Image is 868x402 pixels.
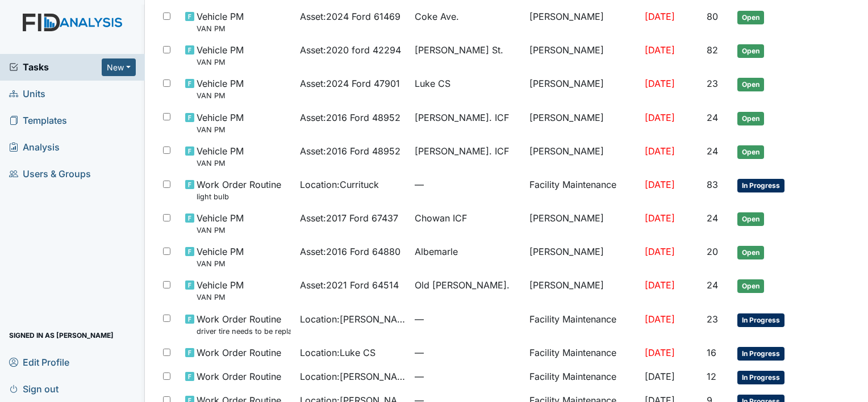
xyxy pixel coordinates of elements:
span: Vehicle PM VAN PM [197,111,244,135]
span: — [415,370,520,383]
span: 82 [707,44,718,56]
span: [DATE] [645,44,675,56]
span: Vehicle PM VAN PM [197,278,244,303]
button: New [102,58,136,76]
small: VAN PM [197,158,244,169]
span: Vehicle PM VAN PM [197,43,244,68]
small: driver tire needs to be replaced [197,326,291,337]
span: Asset : 2024 Ford 47901 [300,77,400,90]
span: [DATE] [645,279,675,291]
span: Analysis [9,139,60,156]
span: [PERSON_NAME]. ICF [415,111,509,124]
span: In Progress [737,371,784,384]
span: Vehicle PM VAN PM [197,144,244,169]
td: [PERSON_NAME] [525,5,640,39]
span: — [415,312,520,326]
small: VAN PM [197,292,244,303]
small: VAN PM [197,90,244,101]
span: 20 [707,246,718,257]
span: Edit Profile [9,353,69,371]
span: [DATE] [645,78,675,89]
span: Location : Luke CS [300,346,375,359]
small: VAN PM [197,23,244,34]
span: Work Order Routine [197,370,281,383]
span: Location : [PERSON_NAME]. [GEOGRAPHIC_DATA] [300,312,406,326]
span: Open [737,78,764,91]
span: Albemarle [415,245,458,258]
span: Vehicle PM VAN PM [197,10,244,34]
span: Templates [9,112,67,129]
span: 24 [707,112,718,123]
span: Units [9,85,45,103]
span: Open [737,112,764,125]
span: — [415,346,520,359]
td: [PERSON_NAME] [525,207,640,240]
span: In Progress [737,313,784,327]
small: VAN PM [197,57,244,68]
span: Location : Currituck [300,178,379,191]
span: Asset : 2024 Ford 61469 [300,10,400,23]
span: Work Order Routine light bulb [197,178,281,202]
span: Asset : 2016 Ford 64880 [300,245,400,258]
td: Facility Maintenance [525,173,640,207]
span: Open [737,11,764,24]
span: Asset : 2016 Ford 48952 [300,144,400,158]
span: 23 [707,78,718,89]
span: 12 [707,371,716,382]
span: 83 [707,179,718,190]
a: Tasks [9,60,102,74]
span: [DATE] [645,179,675,190]
small: VAN PM [197,225,244,236]
span: Open [737,145,764,159]
td: Facility Maintenance [525,341,640,365]
td: [PERSON_NAME] [525,72,640,106]
span: [PERSON_NAME] St. [415,43,503,57]
span: Asset : 2021 Ford 64514 [300,278,399,292]
span: Chowan ICF [415,211,467,225]
span: Coke Ave. [415,10,459,23]
span: Work Order Routine driver tire needs to be replaced [197,312,291,337]
small: light bulb [197,191,281,202]
span: Users & Groups [9,165,91,183]
span: [DATE] [645,212,675,224]
td: [PERSON_NAME] [525,140,640,173]
span: 24 [707,279,718,291]
span: 24 [707,145,718,157]
td: [PERSON_NAME] [525,39,640,72]
span: Open [737,246,764,259]
td: Facility Maintenance [525,308,640,341]
td: [PERSON_NAME] [525,106,640,140]
span: Location : [PERSON_NAME] House [300,370,406,383]
span: Open [737,212,764,226]
span: Old [PERSON_NAME]. [415,278,510,292]
span: 16 [707,347,716,358]
span: 23 [707,313,718,325]
span: Vehicle PM VAN PM [197,211,244,236]
span: Asset : 2017 Ford 67437 [300,211,398,225]
span: Open [737,279,764,293]
span: Sign out [9,380,59,397]
span: [DATE] [645,371,675,382]
span: [DATE] [645,347,675,358]
span: In Progress [737,347,784,361]
span: Open [737,44,764,58]
span: Work Order Routine [197,346,281,359]
span: [DATE] [645,246,675,257]
span: Signed in as [PERSON_NAME] [9,326,114,344]
span: — [415,178,520,191]
span: [PERSON_NAME]. ICF [415,144,509,158]
span: In Progress [737,179,784,192]
span: [DATE] [645,11,675,22]
span: [DATE] [645,145,675,157]
span: 24 [707,212,718,224]
span: Asset : 2016 Ford 48952 [300,111,400,124]
span: Vehicle PM VAN PM [197,245,244,269]
span: 80 [707,11,718,22]
span: [DATE] [645,313,675,325]
span: Luke CS [415,77,450,90]
td: Facility Maintenance [525,365,640,389]
small: VAN PM [197,258,244,269]
span: Asset : 2020 ford 42294 [300,43,401,57]
td: [PERSON_NAME] [525,274,640,307]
